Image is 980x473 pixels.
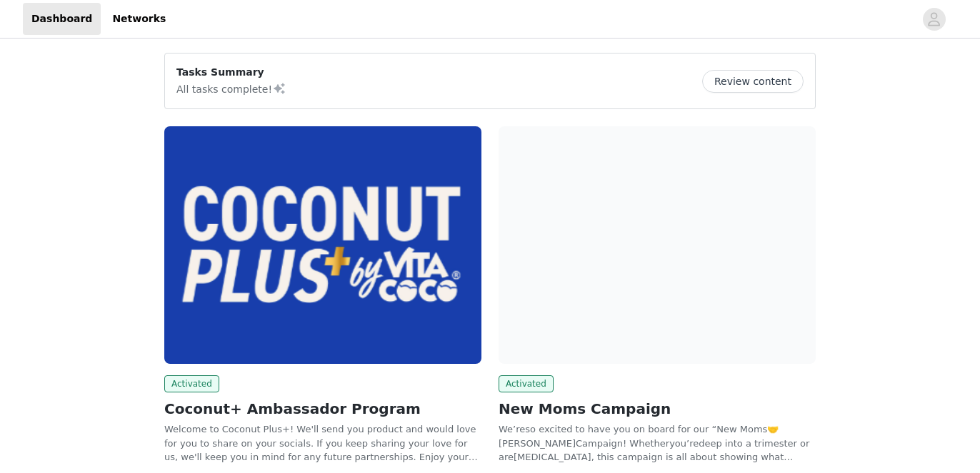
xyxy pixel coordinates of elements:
[23,3,101,35] a: Dashboard
[499,398,816,419] h2: New Moms Campaign
[499,375,554,392] span: Activated
[927,8,941,31] div: avatar
[176,80,286,97] p: All tasks complete!
[702,70,804,93] button: Review content
[525,424,767,434] span: so excited to have you on board for our “New Moms
[499,424,525,434] span: We’re
[104,3,174,35] a: Networks
[767,424,779,434] span: 🤝
[176,65,286,80] p: Tasks Summary
[499,438,576,449] span: [PERSON_NAME]
[164,398,481,419] h2: Coconut+ Ambassador Program
[669,438,699,449] span: you’re
[164,126,481,364] img: Vita Coco
[576,438,582,449] span: C
[499,126,816,364] img: Vita Coco
[164,375,219,392] span: Activated
[514,452,591,462] span: [MEDICAL_DATA]
[582,438,669,449] span: ampaign! Whether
